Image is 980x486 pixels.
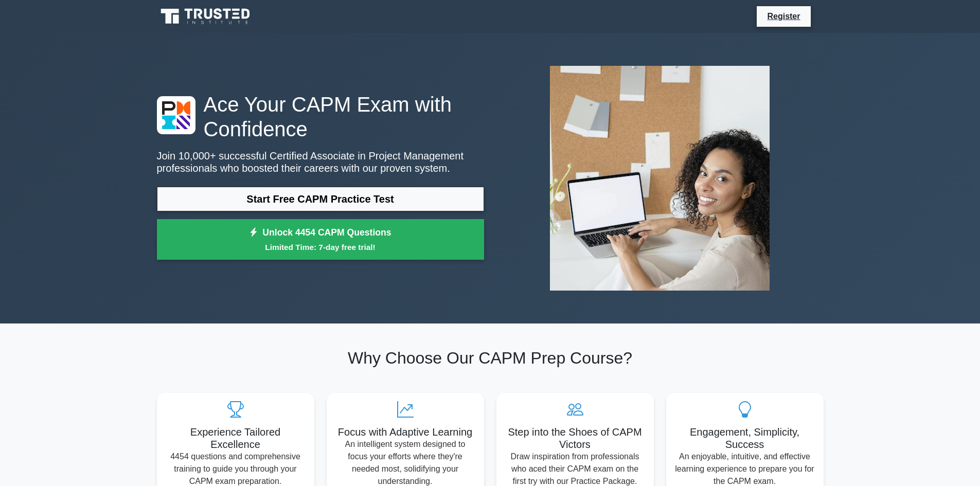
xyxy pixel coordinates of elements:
[157,92,484,141] h1: Ace Your CAPM Exam with Confidence
[165,426,306,451] h5: Experience Tailored Excellence
[157,348,824,368] h2: Why Choose Our CAPM Prep Course?
[335,426,476,438] h5: Focus with Adaptive Learning
[157,187,484,211] a: Start Free CAPM Practice Test
[170,241,471,253] small: Limited Time: 7-day free trial!
[157,219,484,260] a: Unlock 4454 CAPM QuestionsLimited Time: 7-day free trial!
[674,426,815,451] h5: Engagement, Simplicity, Success
[505,426,646,451] h5: Step into the Shoes of CAPM Victors
[761,10,806,23] a: Register
[157,150,484,174] p: Join 10,000+ successful Certified Associate in Project Management professionals who boosted their...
